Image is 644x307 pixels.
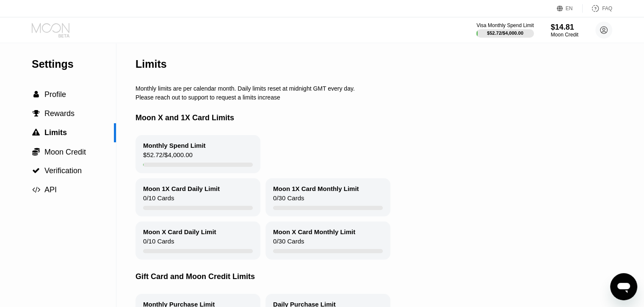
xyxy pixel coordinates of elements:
div: Moon X Card Monthly Limit [273,228,355,235]
div: 0 / 10 Cards [143,238,174,249]
span: API [44,185,57,194]
div: FAQ [602,6,612,11]
div: FAQ [583,4,612,13]
div: 0 / 30 Cards [273,194,304,206]
div:  [32,167,40,174]
span: Moon Credit [44,148,86,156]
div: $52.72 / $4,000.00 [487,30,523,36]
div:  [32,147,40,156]
div: Visa Monthly Spend Limit$52.72/$4,000.00 [476,22,533,38]
div: 0 / 30 Cards [273,238,304,249]
div: $14.81 [551,23,578,32]
iframe: Кнопка запуска окна обмена сообщениями [610,273,637,300]
div: EN [566,6,573,11]
div: EN [557,4,583,13]
span: Limits [44,128,67,137]
div: $14.81Moon Credit [551,23,578,38]
div: Limits [135,58,167,70]
span:  [32,147,40,156]
div: Moon 1X Card Daily Limit [143,185,220,192]
span:  [33,91,39,98]
span: Profile [44,90,66,99]
span:  [33,110,40,117]
div: Moon Credit [551,32,578,38]
span:  [32,129,40,136]
div: $52.72 / $4,000.00 [143,151,193,163]
div: Moon X Card Daily Limit [143,228,216,235]
div:  [32,110,40,117]
span: Rewards [44,109,75,118]
div: Moon 1X Card Monthly Limit [273,185,359,192]
span:  [32,167,40,174]
div:  [32,186,40,194]
div: 0 / 10 Cards [143,194,174,206]
div: Visa Monthly Spend Limit [476,22,533,28]
div: Monthly Spend Limit [143,142,206,149]
div:  [32,129,40,136]
div:  [32,91,40,98]
div: Settings [32,58,116,70]
span: Verification [44,166,82,175]
span:  [32,186,40,194]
